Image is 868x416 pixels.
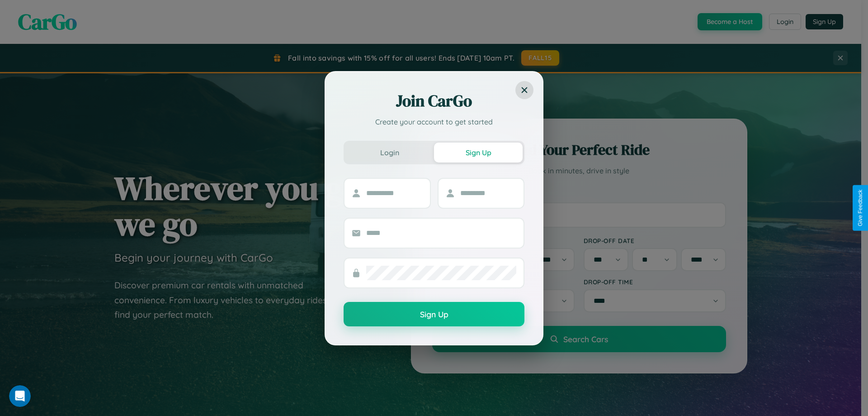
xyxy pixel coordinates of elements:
button: Sign Up [434,143,523,163]
iframe: Intercom live chat [9,385,31,407]
button: Login [345,143,434,163]
button: Sign Up [344,302,524,326]
p: Create your account to get started [344,116,524,127]
div: Give Feedback [857,190,863,226]
h2: Join CarGo [344,90,524,112]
